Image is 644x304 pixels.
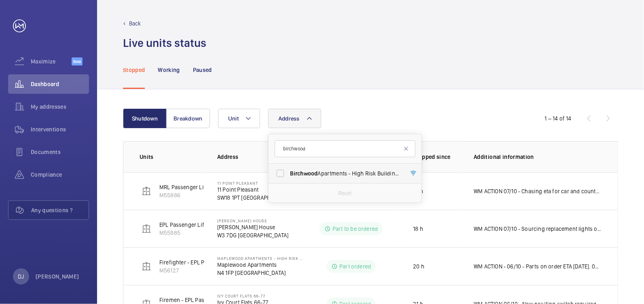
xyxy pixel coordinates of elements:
img: elevator.svg [142,224,151,234]
p: Paused [193,66,212,74]
p: M55985 [159,229,228,237]
p: Firefighter - EPL Passenger Lift No 3 [159,258,250,266]
span: Any questions ? [31,206,89,214]
span: Documents [31,148,89,156]
span: Compliance [31,171,89,179]
p: WM ACTION - 06/10 - Parts on order ETA [DATE]. 06/10 - Doors will not re learn, new door motor an... [474,262,602,270]
p: 20 h [413,262,424,270]
p: SW18 1PT [GEOGRAPHIC_DATA] [217,194,292,202]
span: Dashboard [31,80,89,88]
p: Reset [338,189,352,197]
p: [PERSON_NAME] [36,272,79,281]
img: elevator.svg [142,186,151,196]
img: elevator.svg [142,262,151,271]
span: Maximize [31,57,72,65]
p: 18 h [413,225,423,233]
div: 1 – 14 of 14 [545,114,572,122]
p: DJ [18,272,24,281]
p: MRL Passenger Lift [159,183,208,191]
p: Working [158,66,180,74]
p: Maplewood Apartments - High Risk Building [217,256,302,261]
p: [PERSON_NAME] House [217,223,288,231]
p: Stopped [123,66,145,74]
span: Address [278,115,300,122]
span: My addresses [31,103,89,111]
button: Shutdown [123,109,167,128]
span: Birchwood [290,170,318,177]
span: Interventions [31,125,89,133]
p: Firemen - EPL Passenger Lift Flats 66-77 [159,296,260,304]
p: Stopped since [413,153,461,161]
p: N4 1FP [GEOGRAPHIC_DATA] [217,269,302,277]
p: W3 7DG [GEOGRAPHIC_DATA] [217,231,288,239]
p: M56127 [159,266,250,274]
span: Unit [228,115,239,122]
span: Apartments - High Risk Building - Apartments[GEOGRAPHIC_DATA] [290,169,401,177]
p: EPL Passenger Lift schn 33 [159,221,228,229]
p: Maplewood Apartments [217,261,302,269]
button: Address [268,109,321,128]
p: Additional information [474,153,602,161]
p: [PERSON_NAME] House [217,218,288,223]
p: Back [129,19,141,27]
p: Address [217,153,302,161]
h1: Live units status [123,36,206,51]
p: M55886 [159,191,208,199]
button: Breakdown [166,109,210,128]
p: WM ACTION 07/10 - Sourcing replacement lights or upgrade, 2 engineers required 06/10 - No car lig... [474,225,602,233]
p: 11 Point Pleasant [217,181,292,186]
p: Units [140,153,204,161]
p: Part ordered [339,262,371,270]
p: WM ACTION 07/10 - Chasing eta for car and counterweight shoe liners 06/10 - New shoe liners required [474,187,602,195]
button: Unit [218,109,260,128]
span: Beta [72,57,83,65]
p: Part to be ordered [333,225,378,233]
p: 11 Point Pleasant [217,186,292,194]
input: Search by address [275,140,415,157]
p: Ivy Court Flats 66-77 [217,293,291,298]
